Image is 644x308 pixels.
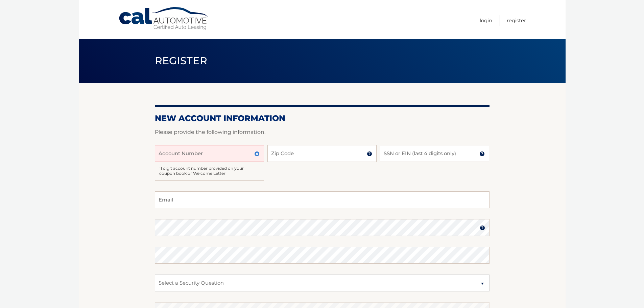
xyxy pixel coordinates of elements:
img: close.svg [254,151,260,157]
a: Cal Automotive [118,7,210,31]
input: SSN or EIN (last 4 digits only) [380,145,489,162]
h2: New Account Information [155,113,490,123]
a: Login [480,15,492,26]
span: Register [155,54,208,67]
img: tooltip.svg [367,151,372,157]
img: tooltip.svg [480,225,485,231]
img: tooltip.svg [479,151,485,157]
a: Register [507,15,526,26]
input: Zip Code [267,145,377,162]
p: Please provide the following information. [155,127,490,137]
input: Account Number [155,145,264,162]
input: Email [155,191,490,208]
div: 11 digit account number provided on your coupon book or Welcome Letter [155,162,264,181]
